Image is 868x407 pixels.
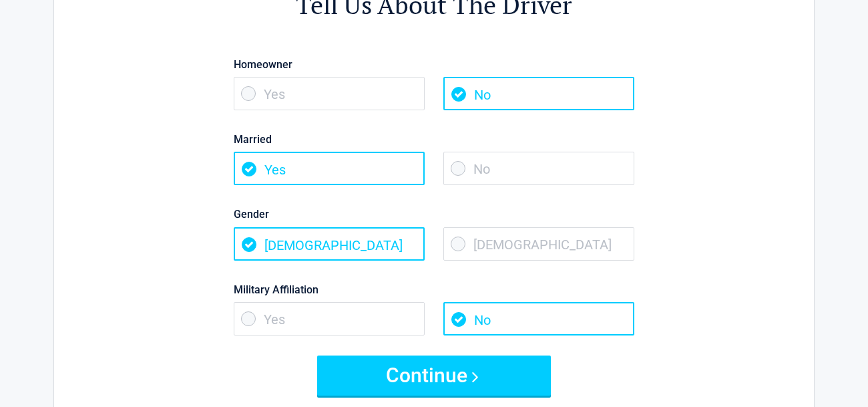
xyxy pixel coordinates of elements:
[234,227,425,261] span: [DEMOGRAPHIC_DATA]
[234,130,634,148] label: Married
[317,356,551,396] button: Continue
[443,77,634,110] span: No
[234,77,425,110] span: Yes
[234,281,634,299] label: Military Affiliation
[443,302,634,335] span: No
[443,227,634,261] span: [DEMOGRAPHIC_DATA]
[234,152,425,185] span: Yes
[443,152,634,185] span: No
[234,302,425,335] span: Yes
[234,55,634,74] label: Homeowner
[234,205,634,223] label: Gender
